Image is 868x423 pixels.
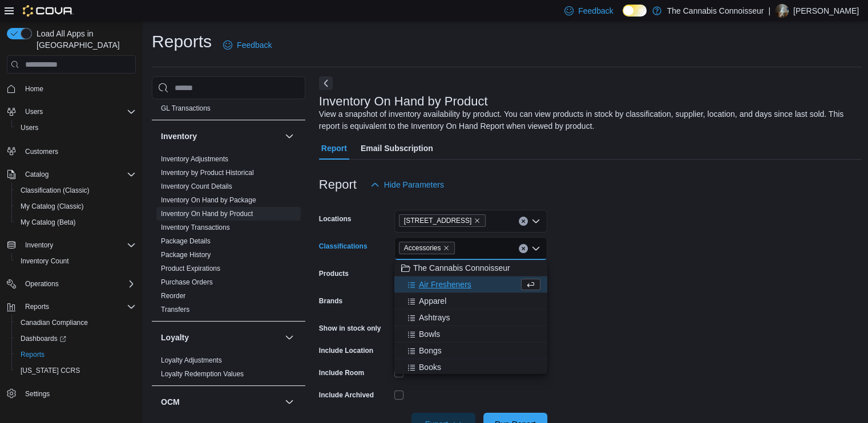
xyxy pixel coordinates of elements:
p: | [768,4,770,18]
span: Package History [161,250,211,259]
div: View a snapshot of inventory availability by product. You can view products in stock by classific... [319,108,857,132]
img: Cova [23,5,74,17]
span: Accessories [399,242,455,254]
span: Inventory Count Details [161,182,232,191]
label: Include Room [319,368,364,377]
button: Bowls [394,326,547,343]
span: Air Fresheners [419,279,471,290]
button: My Catalog (Beta) [11,214,140,230]
a: Inventory Count [16,254,74,268]
a: Settings [21,387,54,401]
button: The Cannabis Connoisseur [394,260,547,276]
span: Report [321,137,347,160]
span: Catalog [21,168,136,181]
span: Inventory On Hand by Package [161,196,256,205]
button: Catalog [21,168,53,181]
span: Reports [21,350,45,359]
span: Operations [21,277,136,291]
button: Inventory [282,129,296,143]
span: Accessories [404,242,441,254]
span: Books [419,361,441,373]
a: Canadian Compliance [16,316,92,330]
span: Loyalty Redemption Values [161,369,244,379]
a: Inventory On Hand by Product [161,210,253,218]
button: Open list of options [531,217,540,226]
span: [US_STATE] CCRS [21,366,80,375]
label: Show in stock only [319,324,381,333]
button: Next [319,76,333,90]
a: Inventory Count Details [161,182,232,190]
button: My Catalog (Classic) [11,198,140,214]
a: Loyalty Adjustments [161,356,222,364]
p: [PERSON_NAME] [793,4,859,18]
span: My Catalog (Beta) [16,215,136,229]
span: Users [25,107,43,116]
a: GL Transactions [161,104,211,112]
button: Users [21,105,47,119]
div: Loyalty [152,353,305,385]
input: Dark Mode [623,5,647,17]
span: Home [25,84,43,93]
button: Ashtrays [394,310,547,326]
button: Operations [2,276,140,292]
h3: Inventory [161,131,197,142]
a: Inventory Adjustments [161,155,228,163]
button: Inventory [2,237,140,253]
button: Canadian Compliance [11,315,140,331]
label: Locations [319,214,352,223]
button: Remove 99 King St. from selection in this group [474,217,481,224]
span: Settings [25,389,50,398]
span: Customers [21,144,136,158]
a: [US_STATE] CCRS [16,364,84,377]
a: Package Details [161,237,211,245]
span: Reorder [161,291,185,300]
p: The Cannabis Connoisseur [667,4,764,18]
span: Package Details [161,237,211,246]
button: Close list of options [531,244,540,253]
a: Customers [21,145,63,158]
span: Washington CCRS [16,364,136,377]
a: Dashboards [16,332,71,345]
button: Inventory Count [11,253,140,269]
h1: Reports [152,30,212,53]
label: Include Archived [319,391,374,400]
div: Finance [152,88,305,120]
span: Inventory Count [16,254,136,268]
label: Include Location [319,346,373,355]
button: Hide Parameters [366,173,449,196]
a: My Catalog (Beta) [16,215,80,229]
button: Reports [2,299,140,315]
span: Inventory [21,238,136,252]
a: My Catalog (Classic) [16,200,88,213]
span: Inventory Transactions [161,223,230,232]
span: Operations [25,279,59,288]
span: Feedback [578,5,613,17]
span: GL Transactions [161,104,211,113]
a: Purchase Orders [161,278,213,286]
span: Reports [25,302,49,311]
span: Catalog [25,170,49,179]
button: Air Fresheners [394,276,547,293]
div: Inventory [152,152,305,321]
button: Apparel [394,293,547,310]
span: Transfers [161,305,189,314]
a: Inventory On Hand by Package [161,196,256,204]
button: Users [2,104,140,120]
span: Email Subscription [361,137,433,160]
button: Settings [2,385,140,402]
span: Canadian Compliance [21,318,88,327]
h3: Report [319,178,357,192]
button: [US_STATE] CCRS [11,363,140,379]
a: Feedback [219,34,276,56]
span: Users [21,105,136,119]
span: Customers [25,147,58,156]
span: Inventory by Product Historical [161,168,254,177]
h3: Loyalty [161,332,189,343]
span: Inventory Adjustments [161,154,228,164]
span: Inventory Count [21,257,69,266]
span: Product Expirations [161,264,220,273]
h3: OCM [161,396,180,408]
span: Home [21,82,136,96]
span: [STREET_ADDRESS] [404,215,472,226]
span: Hide Parameters [384,179,444,190]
